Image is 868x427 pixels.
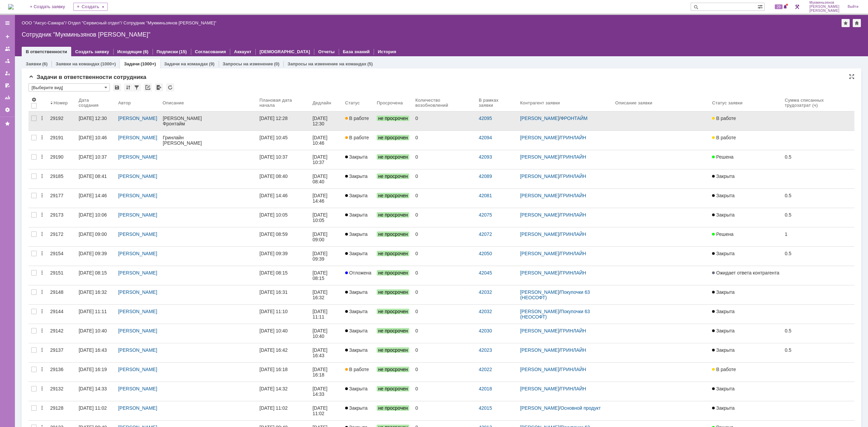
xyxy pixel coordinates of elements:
[712,193,734,198] span: Закрыта
[50,212,73,218] div: 29173
[257,266,310,285] a: [DATE] 08:15
[310,247,342,266] a: [DATE] 09:39
[785,154,852,160] div: 0.5
[2,68,13,79] a: Мои заявки
[164,61,208,66] a: Задачи на командах
[413,247,476,266] a: 0
[709,305,782,324] a: Закрыта
[97,139,105,147] a: Галстьян Степан Александрович
[479,212,492,218] a: 42075
[782,94,854,111] th: Сумма списанных трудозатрат (ч)
[97,52,105,60] a: Галстьян Степан Александрович
[47,189,76,208] a: 29177
[374,169,413,188] a: не просрочен
[415,212,473,218] div: 0
[79,174,107,179] div: [DATE] 08:41
[560,116,588,121] a: ФРОНТАЙМ
[259,270,288,276] div: [DATE] 08:15
[342,131,374,150] a: В работе
[157,49,178,54] a: Подписки
[288,61,366,66] a: Запросы на изменение на командах
[68,20,121,25] a: Отдел "Сервисный отдел"
[310,150,342,169] a: [DATE] 10:37
[560,193,586,198] a: ГРИНЛАЙН
[479,231,492,237] a: 42072
[133,83,141,91] div: Фильтрация...
[76,189,115,208] a: [DATE] 14:46
[476,94,517,111] th: В рамках заявки
[310,227,342,246] a: [DATE] 09:00
[378,49,396,54] a: История
[118,231,157,237] a: [PERSON_NAME]
[853,19,861,27] div: Сделать домашней страницей
[118,212,157,218] a: [PERSON_NAME]
[313,135,329,146] div: [DATE] 10:46
[377,212,409,218] span: не просрочен
[709,189,782,208] a: Закрыта
[712,116,736,121] span: В работе
[2,104,13,115] a: Настройки
[342,150,374,169] a: Закрыта
[413,227,476,246] a: 0
[259,174,288,179] div: [DATE] 08:40
[257,227,310,246] a: [DATE] 08:59
[259,309,288,314] div: [DATE] 11:10
[118,174,157,179] a: [PERSON_NAME]
[782,150,854,169] a: 0.5
[377,251,409,256] span: не просрочен
[374,94,413,111] th: Просрочена
[257,247,310,266] a: [DATE] 09:39
[50,309,73,314] div: 29144
[97,75,129,81] a: Задача: 29136
[310,305,342,324] a: [DATE] 11:11
[782,208,854,227] a: 0.5
[310,266,342,285] a: [DATE] 08:15
[118,270,157,276] a: [PERSON_NAME]
[79,289,107,295] div: [DATE] 16:32
[479,98,509,108] div: В рамках заявки
[47,266,76,285] a: 29151
[118,251,157,256] a: [PERSON_NAME]
[343,49,370,54] a: База знаний
[113,83,121,91] div: Сохранить вид
[2,56,13,66] a: Заявки в моей ответственности
[76,150,115,169] a: [DATE] 10:37
[345,174,368,179] span: Закрыта
[785,98,846,108] div: Сумма списанных трудозатрат (ч)
[342,227,374,246] a: Закрыта
[377,174,409,179] span: не просрочен
[155,83,163,91] div: Экспорт списка
[413,131,476,150] a: 0
[118,116,157,121] a: [PERSON_NAME]
[479,270,492,276] a: 42045
[47,285,76,304] a: 29148
[115,94,160,111] th: Автор
[345,100,360,105] div: Статус
[97,162,129,167] a: Задача: 29192
[56,61,99,66] a: Заявки на командах
[50,174,73,179] div: 29185
[709,208,782,227] a: Закрыта
[50,154,73,160] div: 29190
[709,94,782,111] th: Статус заявки
[479,289,492,295] a: 42032
[118,100,131,105] div: Автор
[374,227,413,246] a: не просрочен
[560,154,586,160] a: ГРИНЛАЙН
[415,116,473,121] div: 0
[342,111,374,130] a: В работе
[97,119,129,124] a: Задача: 29191
[313,289,329,300] div: [DATE] 16:32
[79,270,107,276] div: [DATE] 08:15
[782,247,854,266] a: 0.5
[374,111,413,130] a: не просрочен
[785,212,852,218] div: 0.5
[709,169,782,188] a: Закрыта
[259,116,288,121] div: [DATE] 12:28
[712,135,736,140] span: В работе
[345,231,368,237] span: Закрыта
[118,289,157,295] a: [PERSON_NAME]
[479,116,492,121] a: 42095
[259,49,310,54] a: [DEMOGRAPHIC_DATA]
[517,94,613,111] th: Контрагент заявки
